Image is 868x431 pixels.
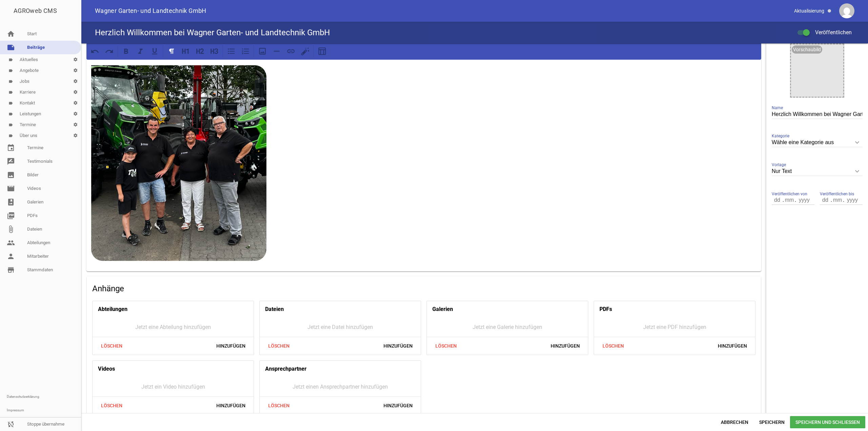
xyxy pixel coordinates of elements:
i: label [8,101,13,105]
i: label [8,58,13,62]
span: Hinzufügen [712,340,752,352]
i: event [7,144,15,152]
div: Jetzt eine Galerie hinzufügen [427,317,588,337]
input: dd [772,196,783,204]
i: image [7,171,15,179]
div: Vorschaubild [792,45,822,54]
i: settings [70,109,81,119]
span: Hinzufügen [378,399,418,412]
h4: Anhänge [92,283,755,294]
img: 1s9euubddfsrhdyz5mxe6nu4y2hl3g488mjxqsie.2000.png [91,65,267,261]
span: Löschen [262,399,295,412]
i: settings [70,76,81,87]
span: Wagner Garten- und Landtechnik GmbH [95,8,206,14]
i: settings [70,87,81,98]
input: mm [831,196,844,204]
span: Löschen [95,340,128,352]
i: label [8,68,13,73]
i: picture_as_pdf [7,212,15,220]
i: settings [70,130,81,141]
span: Veröffentlichen bis [820,191,854,197]
i: label [8,112,13,116]
span: Löschen [262,340,295,352]
i: settings [70,65,81,76]
h4: Ansprechpartner [265,364,307,374]
i: rate_review [7,157,15,165]
span: Löschen [597,340,629,352]
span: Löschen [430,340,462,352]
i: home [7,30,15,38]
i: sync_disabled [7,420,15,428]
span: Veröffentlichen [807,29,852,36]
i: keyboard_arrow_down [852,166,863,177]
input: mm [783,196,795,204]
span: Speichern und Schließen [790,416,865,428]
i: attach_file [7,225,15,233]
h4: Abteilungen [98,304,127,315]
i: settings [70,119,81,130]
h4: PDFs [599,304,612,315]
h4: Herzlich Willkommen bei Wagner Garten- und Landtechnik GmbH [95,27,330,38]
i: note [7,43,15,52]
span: Hinzufügen [545,340,585,352]
h4: Galerien [432,304,453,315]
i: store_mall_directory [7,266,15,274]
i: label [8,79,13,84]
i: person [7,252,15,260]
span: Abbrechen [715,416,754,428]
h4: Dateien [265,304,284,315]
div: Jetzt eine Datei hinzufügen [260,317,421,337]
input: yyyy [844,196,861,204]
div: Jetzt eine Abteilung hinzufügen [93,317,254,337]
span: Hinzufügen [211,340,251,352]
i: settings [70,98,81,109]
input: dd [820,196,831,204]
div: Jetzt eine PDF hinzufügen [594,317,755,337]
div: Jetzt ein Video hinzufügen [93,377,254,396]
i: label [8,123,13,127]
i: label [8,134,13,138]
i: people [7,239,15,247]
i: label [8,90,13,95]
i: settings [70,54,81,65]
input: yyyy [795,196,812,204]
span: Speichern [754,416,790,428]
span: Hinzufügen [378,340,418,352]
div: Jetzt einen Ansprechpartner hinzufügen [260,377,421,396]
i: photo_album [7,198,15,206]
i: keyboard_arrow_down [852,137,863,148]
span: Veröffentlichen von [772,191,807,197]
span: Hinzufügen [211,399,251,412]
span: Löschen [95,399,128,412]
i: movie [7,184,15,193]
h4: Videos [98,364,115,374]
